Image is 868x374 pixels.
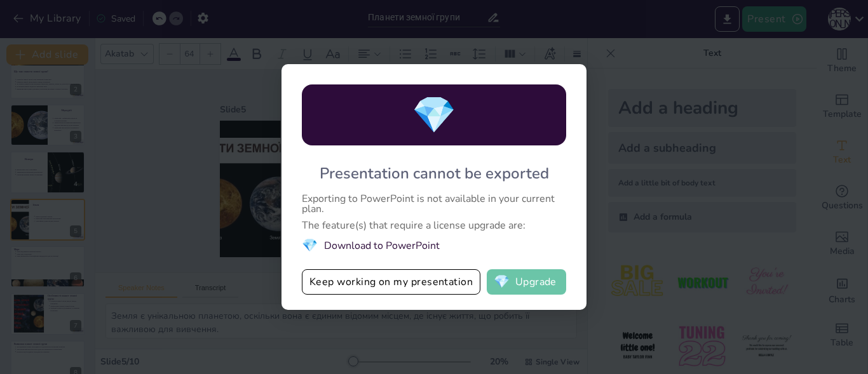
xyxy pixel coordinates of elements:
span: diamond [494,276,510,288]
div: Presentation cannot be exported [320,163,549,184]
span: diamond [302,237,318,254]
button: diamondUpgrade [487,269,566,295]
span: diamond [412,91,456,140]
li: Download to PowerPoint [302,237,566,254]
div: Exporting to PowerPoint is not available in your current plan. [302,194,566,214]
div: The feature(s) that require a license upgrade are: [302,220,566,230]
button: Keep working on my presentation [302,269,480,295]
